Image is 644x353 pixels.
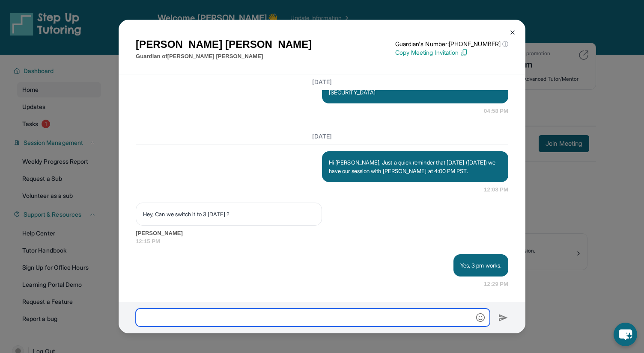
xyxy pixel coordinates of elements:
[460,49,468,56] img: Copy Icon
[136,132,508,141] h3: [DATE]
[136,237,508,246] span: 12:15 PM
[476,313,485,322] img: Emoji
[502,40,508,48] span: ⓘ
[509,29,516,36] img: Close Icon
[329,158,501,175] p: Hi [PERSON_NAME], Just a quick reminder that [DATE] ([DATE]) we have our session with [PERSON_NAM...
[143,210,315,218] p: Hey, Can we switch it to 3 [DATE] ?
[136,37,312,52] h1: [PERSON_NAME] [PERSON_NAME]
[460,261,501,270] p: Yes, 3 pm works.
[484,280,508,288] span: 12:29 PM
[395,48,508,57] p: Copy Meeting Invitation
[395,40,508,48] p: Guardian's Number: [PHONE_NUMBER]
[136,52,312,61] p: Guardian of [PERSON_NAME] [PERSON_NAME]
[484,107,508,115] span: 04:58 PM
[136,229,508,238] span: [PERSON_NAME]
[484,185,508,194] span: 12:08 PM
[498,313,508,323] img: Send icon
[614,323,637,346] button: chat-button
[136,78,508,86] h3: [DATE]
